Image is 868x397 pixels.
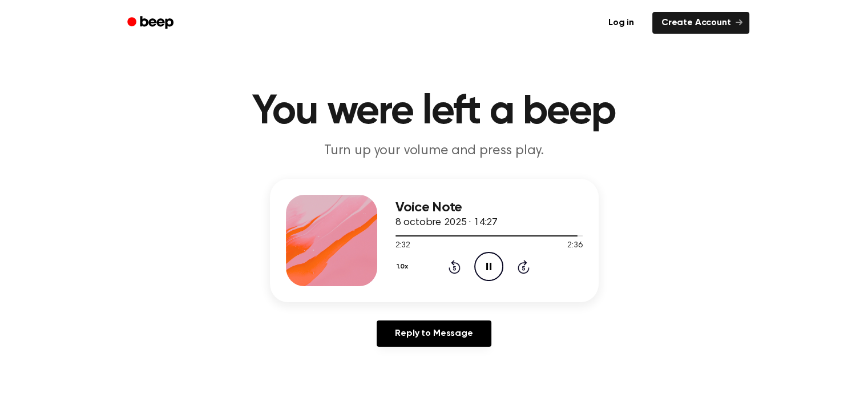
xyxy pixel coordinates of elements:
h3: Voice Note [395,200,583,215]
span: 2:36 [567,240,582,252]
span: 8 octobre 2025 · 14:27 [395,218,498,228]
a: Create Account [652,12,749,34]
p: Turn up your volume and press play. [215,142,653,161]
a: Beep [119,12,184,34]
h1: You were left a beep [142,91,726,133]
button: 1.0x [395,257,413,276]
a: Log in [597,10,645,36]
a: Reply to Message [377,320,491,347]
span: 2:32 [395,240,410,252]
